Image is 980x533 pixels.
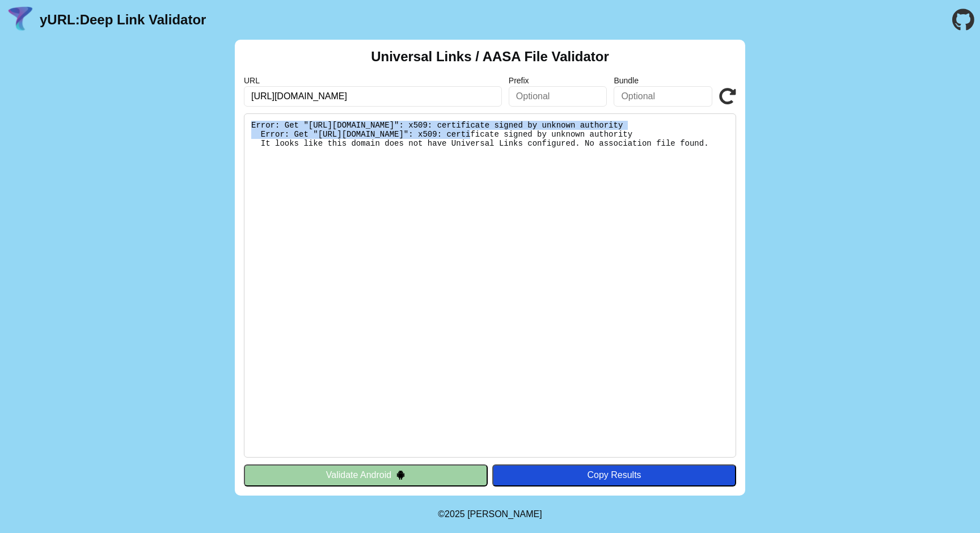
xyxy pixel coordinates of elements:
footer: © [438,496,542,533]
input: Required [244,86,502,107]
button: Validate Android [244,464,488,486]
div: Copy Results [498,470,730,480]
input: Optional [509,86,607,107]
pre: Error: Get "[URL][DOMAIN_NAME]": x509: certificate signed by unknown authority Error: Get "[URL][... [244,113,736,458]
button: Copy Results [492,464,736,486]
label: Prefix [509,76,607,85]
img: droidIcon.svg [396,470,405,480]
a: Michael Ibragimchayev's Personal Site [467,509,542,519]
h2: Universal Links / AASA File Validator [371,49,609,65]
label: Bundle [614,76,712,85]
input: Optional [614,86,712,107]
label: URL [244,76,502,85]
a: yURL:Deep Link Validator [40,12,206,28]
span: 2025 [445,509,465,519]
img: yURL Logo [6,5,35,35]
